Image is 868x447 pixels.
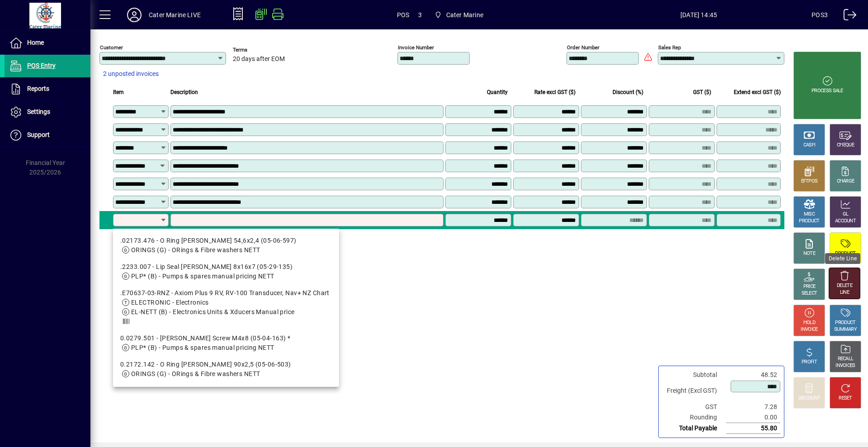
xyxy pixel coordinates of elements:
[5,32,90,54] a: Home
[662,412,726,423] td: Rounding
[802,359,817,366] div: PROFIT
[662,380,726,402] td: Freight (Excl GST)
[803,320,815,326] div: HOLD
[131,273,274,280] span: PLP* (B) - Pumps & spares manual pricing NETT
[840,289,849,296] div: LINE
[120,7,149,23] button: Profile
[431,7,487,23] span: Cater Marine
[734,87,781,97] span: Extend excl GST ($)
[726,423,780,434] td: 55.80
[613,87,643,97] span: Discount (%)
[27,131,50,138] span: Support
[113,259,339,285] mat-option: .2233.007 - Lip Seal Johnson 8x16x7 (05-29-135)
[113,285,339,330] mat-option: .E70637-03-RNZ - Axiom Plus 9 RV, RV-100 Transducer, Nav+ NZ Chart
[113,356,339,382] mat-option: 0.2172.142 - O Ring Johnson 90x2,5 (05-06-503)
[825,253,860,264] div: Delete Line
[113,232,339,259] mat-option: .02173.476 - O Ring Johnson 54,6x2,4 (05-06-597)
[837,142,854,149] div: CHEQUE
[397,8,410,22] span: POS
[658,44,681,51] mat-label: Sales rep
[131,308,295,315] span: EL-NETT (B) - Electronics Units & Xducers Manual price
[586,8,811,22] span: [DATE] 14:45
[233,56,285,63] span: 20 days after EOM
[113,382,339,409] mat-option: 0.2230.015 - Johnson V-ring (05-19-503
[120,360,332,369] div: 0.2172.142 - O Ring [PERSON_NAME] 90x2,5 (05-06-503)
[834,326,857,333] div: SUMMARY
[726,402,780,412] td: 7.28
[113,330,339,356] mat-option: 0.0279.501 - Johnson Screw M4x8 (05-04-163) *
[120,236,332,245] div: .02173.476 - O Ring [PERSON_NAME] 54,6x2,4 (05-06-597)
[418,8,422,22] span: 3
[799,218,819,225] div: PRODUCT
[801,326,817,333] div: INVOICE
[170,87,198,97] span: Description
[27,62,56,69] span: POS Entry
[120,262,332,272] div: .2233.007 - Lip Seal [PERSON_NAME] 8x16x7 (05-29-135)
[100,44,123,51] mat-label: Customer
[662,423,726,434] td: Total Payable
[131,370,260,377] span: ORINGS (G) - ORings & Fibre washers NETT
[233,47,287,53] span: Terms
[662,370,726,380] td: Subtotal
[837,2,857,31] a: Logout
[113,87,124,97] span: Item
[803,283,816,290] div: PRICE
[801,178,818,185] div: EFTPOS
[798,395,820,402] div: DISCOUNT
[811,88,843,94] div: PROCESS SALE
[5,101,90,123] a: Settings
[27,39,44,46] span: Home
[120,386,332,395] div: 0.2230.015 - [PERSON_NAME] V-ring ([PHONE_NUMBER]
[837,282,852,289] div: DELETE
[5,78,90,100] a: Reports
[838,356,854,362] div: RECALL
[839,395,852,402] div: RESET
[99,66,162,82] button: 2 unposted invoices
[567,44,599,51] mat-label: Order number
[534,87,576,97] span: Rate excl GST ($)
[802,290,817,297] div: SELECT
[843,211,849,218] div: GL
[120,334,332,343] div: 0.0279.501 - [PERSON_NAME] Screw M4x8 (05-04-163) *
[662,402,726,412] td: GST
[837,178,854,185] div: CHARGE
[835,362,855,369] div: INVOICES
[120,288,332,298] div: .E70637-03-RNZ - Axiom Plus 9 RV, RV-100 Transducer, Nav+ NZ Chart
[803,250,815,257] div: NOTE
[27,85,49,92] span: Reports
[693,87,711,97] span: GST ($)
[27,108,50,115] span: Settings
[131,299,209,306] span: ELECTRONIC - Electronics
[726,412,780,423] td: 0.00
[811,8,828,22] div: POS3
[804,211,815,218] div: MISC
[835,250,855,257] div: PRODUCT
[835,218,856,225] div: ACCOUNT
[5,124,90,146] a: Support
[149,8,201,22] div: Cater Marine LIVE
[446,8,483,22] span: Cater Marine
[131,344,274,351] span: PLP* (B) - Pumps & spares manual pricing NETT
[103,69,159,79] span: 2 unposted invoices
[726,370,780,380] td: 48.52
[803,142,815,149] div: CASH
[835,320,855,326] div: PRODUCT
[398,44,434,51] mat-label: Invoice number
[131,246,260,254] span: ORINGS (G) - ORings & Fibre washers NETT
[487,87,508,97] span: Quantity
